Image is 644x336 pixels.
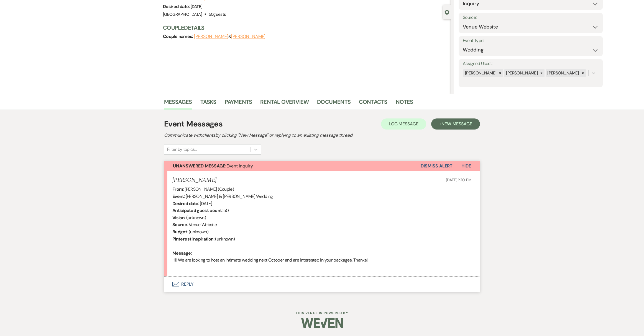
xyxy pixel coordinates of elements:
b: Anticipated guest count [172,208,222,213]
label: Event Type: [463,37,599,45]
h2: Communicate with clients by clicking "New Message" or replying to an existing message thread. [164,132,480,139]
span: Event Inquiry [173,163,253,169]
b: Source [172,222,187,228]
button: Unanswered Message:Event Inquiry [164,161,421,171]
a: Payments [225,97,252,110]
a: Rental Overview [260,97,309,110]
span: & [194,34,265,39]
a: Documents [317,97,351,110]
h3: Couple Details [163,24,445,32]
button: [PERSON_NAME] [194,34,228,39]
button: [PERSON_NAME] [231,34,265,39]
div: : [PERSON_NAME] (Couple) : [PERSON_NAME] & [PERSON_NAME] Wedding : [DATE] : 50 : (unknown) : Venu... [172,186,472,271]
span: [DATE] 1:20 PM [446,177,472,182]
b: Vision [172,215,185,221]
b: Desired date [172,201,198,206]
a: Notes [396,97,413,110]
a: Messages [164,97,192,110]
span: Hide [461,163,471,169]
button: Close lead details [444,9,449,14]
span: Desired date: [163,4,191,9]
span: New Message [441,121,472,127]
b: Budget [172,229,187,235]
img: Weven Logo [301,313,343,333]
b: Pinterest inspiration [172,236,214,242]
b: Message [172,250,191,256]
b: From [172,186,183,192]
button: Log Message [381,118,426,130]
h5: [PERSON_NAME] [172,177,216,184]
h1: Event Messages [164,118,223,130]
div: Filter by topics... [167,146,197,153]
div: [PERSON_NAME] [546,69,580,77]
button: Dismiss Alert [421,161,453,171]
button: +New Message [431,118,480,130]
button: Hide [453,161,480,171]
b: Event [172,193,184,199]
span: [GEOGRAPHIC_DATA] [163,12,202,17]
div: [PERSON_NAME] [504,69,538,77]
div: [PERSON_NAME] [463,69,497,77]
a: Tasks [200,97,216,110]
span: Couple names: [163,33,194,39]
strong: Unanswered Message: [173,163,226,169]
span: 50 guests [209,12,226,17]
label: Assigned Users: [463,60,599,68]
button: Reply [164,276,480,292]
a: Contacts [359,97,387,110]
span: Log Message [389,121,418,127]
label: Source: [463,14,599,22]
span: [DATE] [191,4,202,9]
